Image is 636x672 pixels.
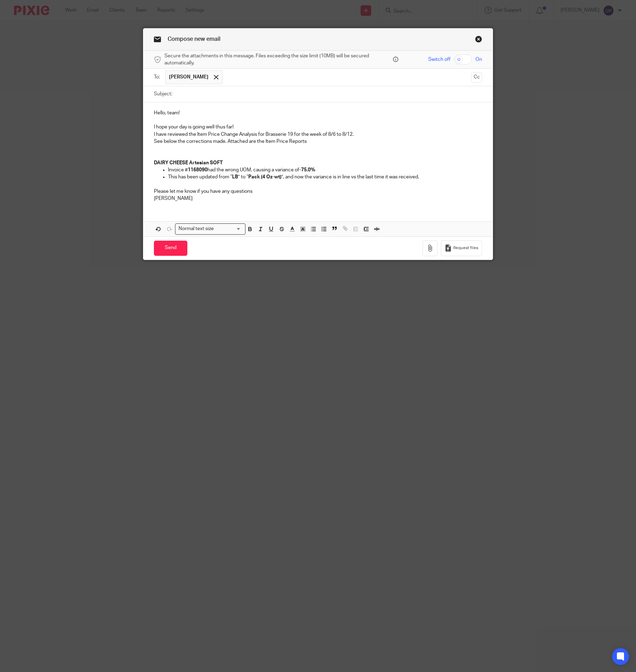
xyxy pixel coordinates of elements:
[168,166,482,173] p: Invoice # had the wrong UOM, causing a variance of
[164,52,391,67] span: Secure the attachments in this message. Files exceeding the size limit (10MB) will be secured aut...
[188,167,207,172] strong: 1168090
[177,225,215,233] span: Normal text size
[169,74,208,81] span: [PERSON_NAME]
[154,241,187,256] input: Send
[154,90,172,97] label: Subject:
[441,240,482,256] button: Request files
[154,74,162,81] label: To:
[453,245,478,251] span: Request files
[475,36,482,45] a: Close this dialog window
[428,56,450,63] span: Switch off
[154,188,482,195] p: Please let me know if you have any questions
[154,131,482,138] p: I have reviewed the Item Price Change Analysis for Brasserie 19 for the week of 8/6 to 8/12.
[216,225,241,233] input: Search for option
[299,167,315,172] strong: -75.0%
[154,160,223,165] strong: DAIRY CHEESE Artesian SOFT
[248,175,281,179] strong: Pack (4 Oz-wt)
[168,173,482,180] p: This has been updated from “ ” to “ ”, and now the variance is in line vs the last time it was re...
[475,56,482,63] span: On
[154,116,482,131] p: I hope your day is going well thus far!
[168,36,220,42] span: Compose new email
[154,195,482,202] p: [PERSON_NAME]
[232,175,238,179] strong: LB
[175,223,245,234] div: Search for option
[154,109,482,116] p: Hello, team!
[154,138,482,166] p: See below the corrections made. Attached are the Item Price Reports
[472,72,482,83] button: Cc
